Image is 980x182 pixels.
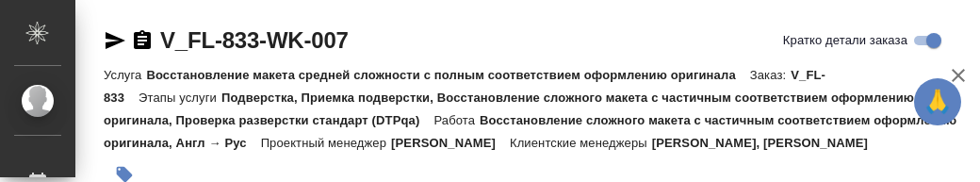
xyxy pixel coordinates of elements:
p: Проектный менеджер [261,136,391,150]
button: Скопировать ссылку [131,29,154,52]
a: V_FL-833-WK-007 [160,27,349,53]
p: Заказ: [750,68,791,82]
p: Восстановление сложного макета с частичным соответствием оформлению оригинала, Англ → Рус [104,113,956,150]
p: [PERSON_NAME], [PERSON_NAME] [652,136,882,150]
button: Скопировать ссылку для ЯМессенджера [104,29,126,52]
p: Восстановление макета средней сложности с полным соответствием оформлению оригинала [146,68,749,82]
span: 🙏 [922,82,954,122]
p: Подверстка, Приемка подверстки, Восстановление сложного макета с частичным соответствием оформлен... [104,91,914,127]
button: 🙏 [914,78,961,125]
p: Клиентские менеджеры [510,136,652,150]
span: Кратко детали заказа [783,31,907,50]
p: Работа [433,113,480,127]
p: [PERSON_NAME] [391,136,510,150]
p: Услуга [104,68,146,82]
p: Этапы услуги [139,91,221,105]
